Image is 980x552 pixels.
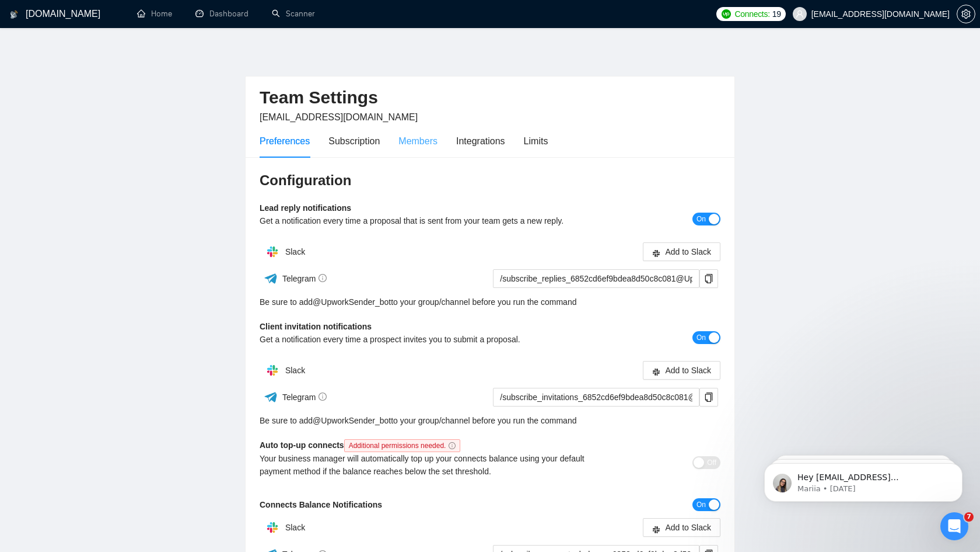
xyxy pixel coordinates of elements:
span: 19 [772,8,781,20]
iframe: Intercom notifications message [747,439,980,520]
span: user [796,10,804,18]
div: Preferences [260,134,310,148]
div: Limits [524,134,548,148]
span: [EMAIL_ADDRESS][DOMAIN_NAME] [260,112,418,122]
b: Lead reply notifications [260,203,351,213]
a: dashboardDashboard [195,9,249,19]
img: hpQkSZIkSZIkSZIkSZIkSZIkSZIkSZIkSZIkSZIkSZIkSZIkSZIkSZIkSZIkSZIkSZIkSZIkSZIkSZIkSZIkSZIkSZIkSZIkS... [261,516,284,539]
img: hpQkSZIkSZIkSZIkSZIkSZIkSZIkSZIkSZIkSZIkSZIkSZIkSZIkSZIkSZIkSZIkSZIkSZIkSZIkSZIkSZIkSZIkSZIkSZIkS... [261,240,284,263]
iframe: Intercom live chat [940,512,968,540]
img: hpQkSZIkSZIkSZIkSZIkSZIkSZIkSZIkSZIkSZIkSZIkSZIkSZIkSZIkSZIkSZIkSZIkSZIkSZIkSZIkSZIkSZIkSZIkSZIkS... [261,359,284,382]
button: slackAdd to Slack [643,361,720,380]
div: Integrations [456,134,505,148]
h2: Team Settings [260,86,720,110]
button: slackAdd to Slack [643,242,720,261]
span: slack [652,525,660,533]
div: Be sure to add to your group/channel before you run the command [260,296,720,308]
div: Be sure to add to your group/channel before you run the command [260,414,720,427]
span: info-circle [318,274,327,282]
a: @UpworkSender_bot [313,414,391,427]
span: info-circle [318,393,327,401]
a: searchScanner [272,9,315,19]
span: On [696,498,706,511]
span: Telegram [282,393,327,402]
b: Connects Balance Notifications [260,500,382,509]
img: logo [10,5,18,24]
span: Add to Slack [665,521,711,534]
span: Slack [285,247,305,256]
a: @UpworkSender_bot [313,296,391,308]
div: Get a notification every time a prospect invites you to submit a proposal. [260,333,605,346]
div: Get a notification every time a proposal that is sent from your team gets a new reply. [260,214,605,227]
div: Subscription [328,134,380,148]
span: Slack [285,523,305,532]
img: ww3wtPAAAAAElFTkSuQmCC [264,390,278,404]
b: Auto top-up connects [260,440,465,450]
span: Off [707,456,716,469]
button: copy [699,388,718,407]
img: upwork-logo.png [722,9,731,19]
img: ww3wtPAAAAAElFTkSuQmCC [264,271,278,286]
span: On [696,213,706,225]
span: 7 [964,512,974,522]
b: Client invitation notifications [260,322,372,331]
a: homeHome [137,9,172,19]
div: Your business manager will automatically top up your connects balance using your default payment ... [260,452,605,478]
span: slack [652,249,660,258]
span: slack [652,367,660,376]
span: copy [700,393,717,402]
span: Additional permissions needed. [344,439,461,452]
div: Members [398,134,437,148]
button: setting [957,5,975,23]
span: Add to Slack [665,245,711,258]
span: Connects: [734,8,769,20]
button: copy [699,269,718,288]
a: setting [957,9,975,19]
button: slackAdd to Slack [643,518,720,537]
span: setting [957,9,975,19]
span: Add to Slack [665,364,711,377]
span: Telegram [282,274,327,283]
span: On [696,331,706,344]
h3: Configuration [260,171,720,190]
span: copy [700,274,717,283]
span: Slack [285,366,305,375]
span: info-circle [449,442,456,449]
